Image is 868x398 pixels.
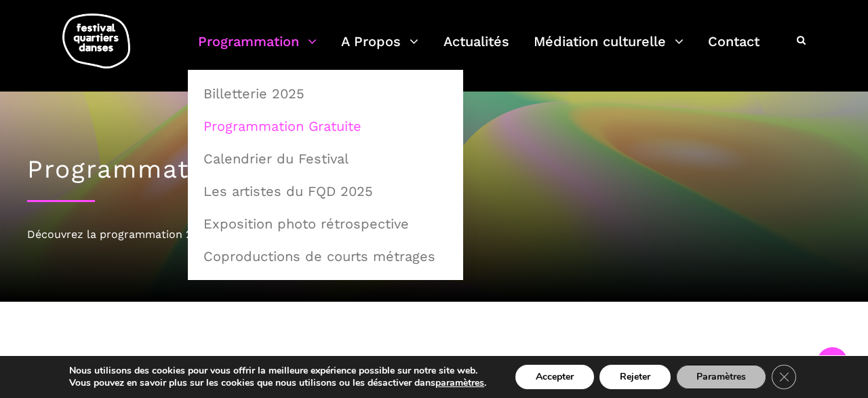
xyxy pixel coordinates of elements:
[435,377,484,389] button: paramètres
[534,30,684,70] a: Médiation culturelle
[708,30,759,70] a: Contact
[443,30,509,70] a: Actualités
[195,143,456,174] a: Calendrier du Festival
[341,30,418,70] a: A Propos
[27,155,841,184] h1: Programmation gratuite 2025
[195,208,456,239] a: Exposition photo rétrospective
[62,14,130,68] img: logo-fqd-med
[195,111,456,142] a: Programmation Gratuite
[515,365,594,389] button: Accepter
[27,226,841,243] div: Découvrez la programmation 2025 du Festival Quartiers Danses !
[772,365,796,389] button: Close GDPR Cookie Banner
[69,365,486,377] p: Nous utilisons des cookies pour vous offrir la meilleure expérience possible sur notre site web.
[195,176,456,207] a: Les artistes du FQD 2025
[195,241,456,272] a: Coproductions de courts métrages
[195,78,456,109] a: Billetterie 2025
[69,377,486,389] p: Vous pouvez en savoir plus sur les cookies que nous utilisons ou les désactiver dans .
[198,30,317,70] a: Programmation
[599,365,671,389] button: Rejeter
[676,365,766,389] button: Paramètres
